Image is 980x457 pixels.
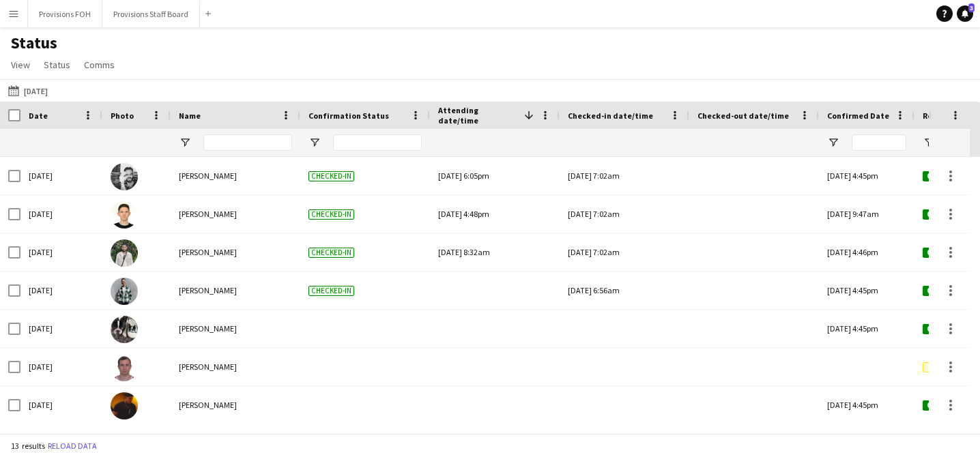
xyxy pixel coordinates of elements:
div: [DATE] [20,271,102,309]
input: Confirmation Status Filter Input [333,134,422,151]
div: [DATE] 4:48pm [438,195,551,233]
a: Status [38,56,76,74]
a: 3 [957,5,973,22]
span: [PERSON_NAME] [179,247,237,257]
span: [PERSON_NAME] [179,323,237,334]
div: [DATE] 8:32am [438,233,551,271]
div: [DATE] 7:02am [568,233,681,271]
div: [DATE] 7:02am [568,157,681,194]
span: Checked-in [308,209,354,220]
span: Comms [84,59,115,71]
img: Timothy Lampitoc [111,392,138,419]
span: Checked-in [308,248,354,258]
span: Confirmed [923,209,973,220]
div: [DATE] [20,157,102,194]
img: Dev Patel [111,278,138,305]
a: View [5,56,35,74]
span: View [11,59,30,71]
span: [PERSON_NAME] [179,171,237,181]
span: Confirmed [923,400,973,411]
span: Checked-in [308,171,354,181]
div: [DATE] [20,348,102,385]
div: [DATE] 9:47am [819,195,914,233]
span: Checked-out date/time [697,110,789,121]
span: Confirmed [923,171,973,181]
div: [DATE] [20,386,102,424]
div: [DATE] 4:45pm [819,271,914,309]
div: [DATE] [20,310,102,347]
div: [DATE] [20,233,102,271]
img: Vitalii Kikot [111,201,138,228]
div: [DATE] 6:05pm [438,157,551,194]
span: Photo [111,110,134,121]
button: Open Filter Menu [179,136,191,149]
span: Attending date/time [438,105,519,126]
span: Pending [923,362,965,372]
span: Checked-in [308,286,354,296]
button: Provisions FOH [28,1,102,27]
button: Open Filter Menu [923,136,935,149]
button: Open Filter Menu [308,136,321,149]
span: Confirmed [923,324,973,334]
span: Confirmed [923,286,973,296]
img: Evan Sheldon [111,163,138,190]
a: Comms [78,56,120,74]
span: Role Status [923,110,968,121]
span: Status [44,59,70,71]
span: Checked-in date/time [568,110,653,121]
span: [PERSON_NAME] [179,362,237,372]
div: [DATE] 4:45pm [819,310,914,347]
span: Confirmed Date [827,110,889,121]
input: Name Filter Input [203,134,292,151]
span: [PERSON_NAME] [179,209,237,219]
span: Date [29,110,48,121]
div: [DATE] [20,195,102,233]
div: [DATE] 6:56am [568,271,681,309]
span: Confirmation Status [308,110,389,121]
button: Open Filter Menu [827,136,839,149]
span: Confirmed [923,248,973,258]
button: Provisions Staff Board [102,1,200,27]
img: Yevhenii Yatsenko [111,354,138,381]
span: [PERSON_NAME] [179,400,237,410]
input: Confirmed Date Filter Input [852,134,906,151]
div: [DATE] 4:46pm [819,233,914,271]
img: Dustin Gallagher [111,316,138,343]
span: [PERSON_NAME] [179,285,237,295]
span: 3 [968,3,975,12]
span: Name [179,110,201,121]
div: [DATE] 4:45pm [819,157,914,194]
img: Ruslan Kravchuk [111,239,138,267]
button: Reload data [45,439,100,454]
div: [DATE] 4:45pm [819,386,914,424]
div: [DATE] 7:02am [568,195,681,233]
button: [DATE] [5,83,51,99]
